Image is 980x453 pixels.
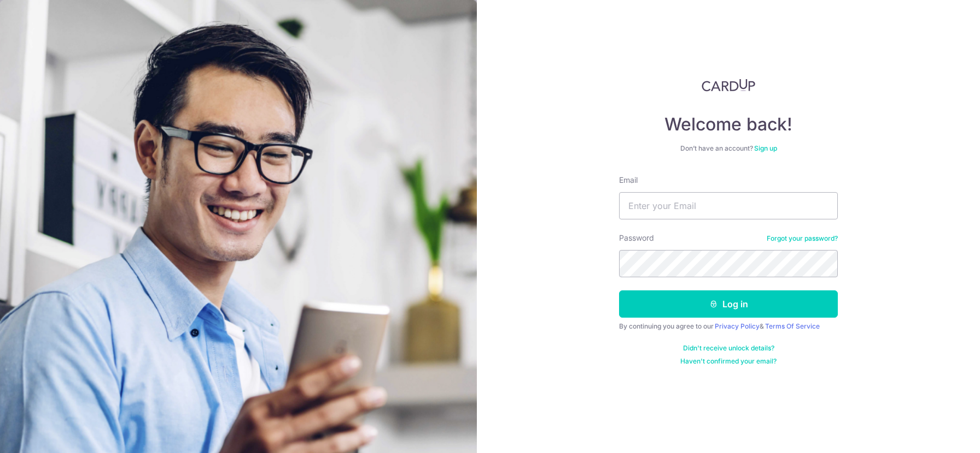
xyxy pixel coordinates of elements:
a: Privacy Policy [715,322,760,330]
button: Log in [619,290,838,318]
label: Email [619,175,638,186]
a: Forgot your password? [767,234,838,243]
a: Didn't receive unlock details? [683,344,774,353]
div: By continuing you agree to our & [619,322,838,331]
label: Password [619,233,654,243]
h4: Welcome back! [619,114,838,135]
a: Terms Of Service [765,322,820,330]
img: CardUp Logo [702,79,755,92]
input: Enter your Email [619,192,838,219]
a: Sign up [754,144,777,152]
div: Don’t have an account? [619,144,838,153]
a: Haven't confirmed your email? [680,357,777,366]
